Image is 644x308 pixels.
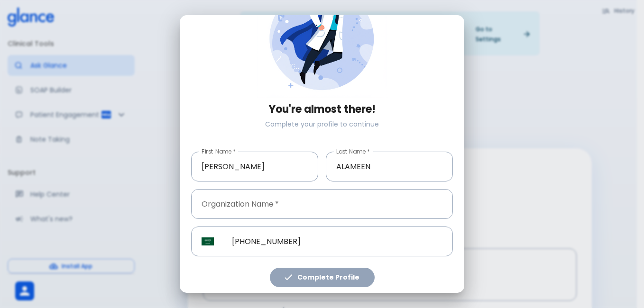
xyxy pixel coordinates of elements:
h3: You're almost there! [191,103,453,116]
img: Saudi Arabia [202,237,214,246]
label: Last Name [336,147,370,155]
input: Enter your first name [191,152,318,181]
input: Phone Number [221,226,453,256]
input: Enter your last name [326,152,453,181]
p: Complete your profile to continue [191,119,453,129]
label: First Name [202,147,236,155]
input: Enter your organization name [191,189,453,219]
button: Select country [198,232,218,252]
